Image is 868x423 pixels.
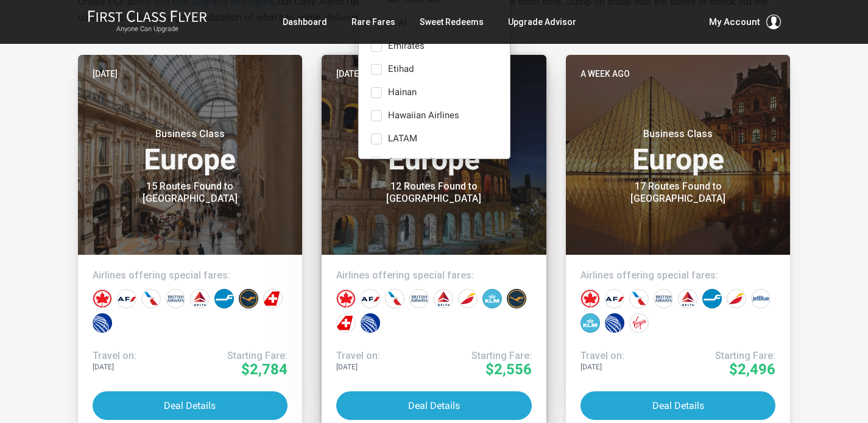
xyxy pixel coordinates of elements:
[580,128,776,174] h3: Europe
[420,11,484,33] a: Sweet Redeems
[88,25,207,34] small: Anyone Can Upgrade
[283,11,327,33] a: Dashboard
[580,67,630,80] time: A week ago
[388,41,425,52] span: Emirates
[654,289,673,308] div: British Airways
[351,11,395,33] a: Rare Fares
[93,391,288,420] button: Deal Details
[361,313,380,333] div: United
[336,128,532,174] h3: Europe
[114,180,266,205] div: 15 Routes Found to [GEOGRAPHIC_DATA]
[751,289,771,308] div: JetBlue
[88,10,207,34] a: First Class FlyerAnyone Can Upgrade
[678,289,697,308] div: Delta Airlines
[93,67,118,80] time: [DATE]
[629,313,649,333] div: Virgin Atlantic
[93,289,112,308] div: Air Canada
[336,289,356,308] div: Air Canada
[388,110,459,121] span: Hawaiian Airlines
[580,313,600,333] div: KLM
[602,180,754,205] div: 17 Routes Found to [GEOGRAPHIC_DATA]
[336,67,361,80] time: [DATE]
[629,289,649,308] div: American Airlines
[507,289,526,308] div: Lufthansa
[214,289,234,308] div: Finnair
[93,313,112,333] div: United
[385,289,404,308] div: American Airlines
[388,157,450,168] span: Starlux Airlines
[239,289,258,308] div: Lufthansa
[93,269,288,282] h4: Airlines offering special fares:
[458,289,478,308] div: Iberia
[336,391,532,420] button: Deal Details
[580,269,776,282] h4: Airlines offering special fares:
[727,289,746,308] div: Iberia
[434,289,453,308] div: Delta Airlines
[166,289,185,308] div: British Airways
[88,10,207,23] img: First Class Flyer
[388,133,417,144] span: LATAM
[263,289,283,308] div: Swiss
[117,289,136,308] div: Air France
[580,289,600,308] div: Air Canada
[361,289,380,308] div: Air France
[605,313,624,333] div: United
[336,269,532,282] h4: Airlines offering special fares:
[93,128,288,174] h3: Europe
[114,128,266,140] small: Business Class
[709,15,760,29] span: My Account
[388,64,414,75] span: Etihad
[602,128,754,140] small: Business Class
[409,289,429,308] div: British Airways
[358,180,510,205] div: 12 Routes Found to [GEOGRAPHIC_DATA]
[482,289,502,308] div: KLM
[580,391,776,420] button: Deal Details
[141,289,161,308] div: American Airlines
[190,289,210,308] div: Delta Airlines
[709,15,781,29] button: My Account
[605,289,624,308] div: Air France
[388,87,417,98] span: Hainan
[508,11,576,33] a: Upgrade Advisor
[702,289,722,308] div: Finnair
[336,313,356,333] div: Swiss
